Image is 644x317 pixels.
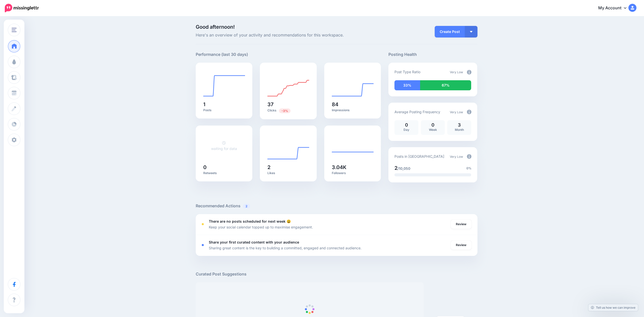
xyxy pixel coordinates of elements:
img: info-circle-grey.png [467,70,471,74]
p: Keep your social calendar topped up to maximise engagement. [209,224,313,230]
h5: 2 [267,165,309,170]
div: 33% of your posts in the last 30 days have been from Drip Campaigns [394,80,420,90]
p: Retweets [203,171,245,175]
a: Review [451,220,471,229]
b: There are no posts scheduled for next week 😩 [209,219,291,223]
div: <div class='status-dot small red margin-right'></div>Error [202,244,204,246]
span: Day [404,128,409,132]
span: Very Low [450,110,463,114]
span: Week [429,128,437,132]
span: Previous period: 38 [279,108,291,113]
img: arrow-down-white.png [470,31,472,32]
img: Missinglettr [5,4,39,12]
span: 0% [466,166,471,171]
h5: 0 [203,165,245,170]
h5: 3.04K [332,165,374,170]
span: 2 [394,165,397,171]
b: Share your first curated content with your audience [209,240,299,244]
p: 3 [450,123,469,127]
span: Month [455,128,464,132]
a: My Account [593,2,636,14]
a: waiting for data [211,141,237,151]
h5: Curated Post Suggestions [196,271,477,277]
p: Post Type Ratio [394,69,420,75]
a: Tell us how we can improve [588,304,638,311]
p: Posts in [GEOGRAPHIC_DATA] [394,153,444,159]
div: <div class='status-dot small red margin-right'></div>Error [202,223,204,225]
p: Posts [203,108,245,112]
p: Average Posting Frequency [394,109,440,115]
p: Likes [267,171,309,175]
img: info-circle-grey.png [467,110,471,114]
img: menu.png [12,28,17,32]
a: Create Post [435,26,465,37]
span: Very Low [450,70,463,74]
span: Very Low [450,155,463,158]
span: /10,050 [397,166,410,171]
h5: Posting Health [388,51,477,58]
p: 0 [423,123,442,127]
h5: 1 [203,102,245,107]
img: info-circle-grey.png [467,154,471,159]
a: Review [451,241,471,250]
h5: 37 [267,102,309,107]
div: 67% of your posts in the last 30 days were manually created (i.e. were not from Drip Campaigns or... [420,80,471,90]
p: Sharing great content is the key to building a committed, engaged and connected audience. [209,245,361,251]
p: 0 [397,123,416,127]
span: 2 [243,204,250,209]
p: Followers [332,171,374,175]
p: Impressions [332,108,374,112]
h5: Recommended Actions [196,203,477,209]
h5: Performance (last 30 days) [196,51,248,58]
h5: 84 [332,102,374,107]
span: Good afternoon! [196,24,235,30]
span: Here's an overview of your activity and recommendations for this workspace. [196,32,381,38]
p: Clicks [267,108,309,113]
